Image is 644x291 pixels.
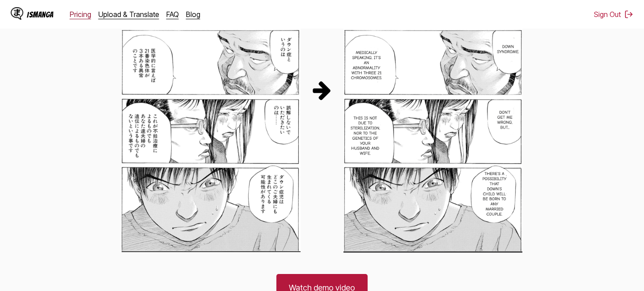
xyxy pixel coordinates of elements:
[27,10,54,19] div: IsManga
[186,10,200,19] a: Blog
[98,10,159,19] a: Upload & Translate
[311,79,333,101] img: Translation Process Arrow
[11,7,70,21] a: IsManga LogoIsManga
[11,7,23,20] img: IsManga Logo
[594,10,633,19] button: Sign Out
[70,10,91,19] a: Pricing
[624,10,633,19] img: Sign out
[166,10,179,19] a: FAQ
